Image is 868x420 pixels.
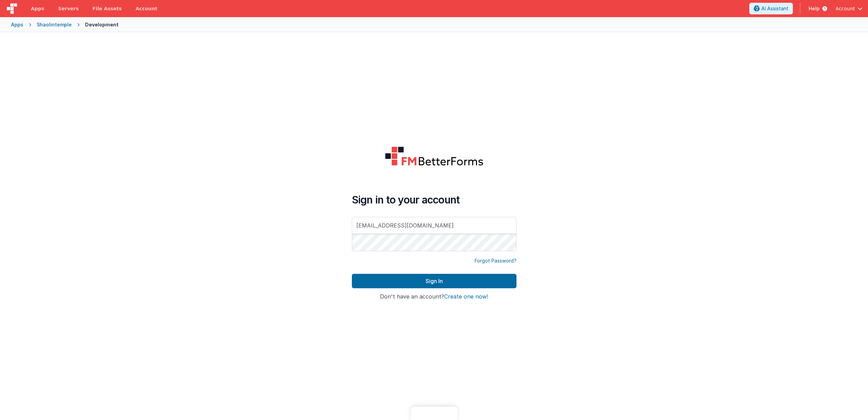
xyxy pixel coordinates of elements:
[58,5,79,12] span: Servers
[37,21,72,28] div: Shaolintemple
[835,5,855,12] span: Account
[352,294,516,300] h4: Don't have an account?
[835,5,863,12] button: Account
[444,294,488,300] button: Create one now!
[761,5,788,12] span: AI Assistant
[352,274,516,288] button: Sign In
[31,5,44,12] span: Apps
[352,194,516,206] h4: Sign in to your account
[93,5,122,12] span: File Assets
[475,257,516,264] a: Forgot Password?
[749,3,793,14] button: AI Assistant
[11,21,23,28] div: Apps
[352,217,516,234] input: Email Address
[85,21,119,28] div: Development
[809,5,820,12] span: Help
